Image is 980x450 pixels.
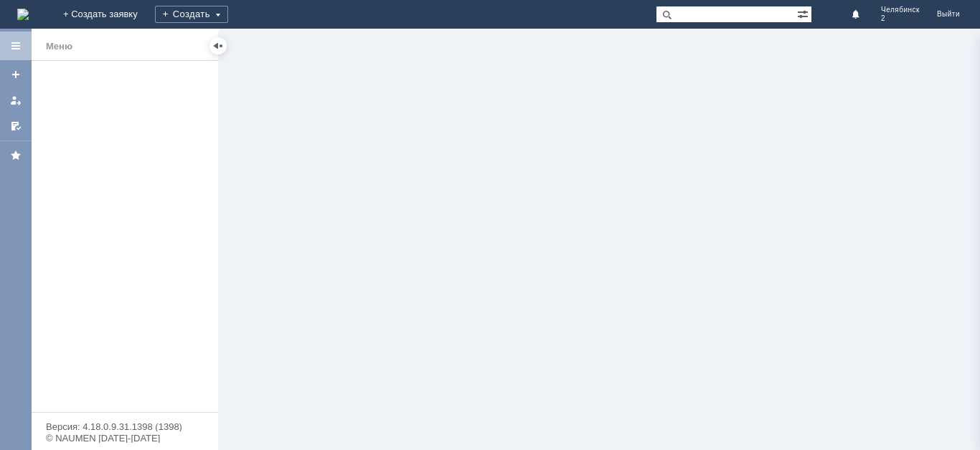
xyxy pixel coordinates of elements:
div: Скрыть меню [209,37,227,54]
a: Перейти на домашнюю страницу [17,9,29,20]
div: Создать [155,6,228,23]
span: 2 [881,14,920,23]
div: Меню [46,38,72,55]
div: © NAUMEN [DATE]-[DATE] [46,434,204,443]
span: Челябинск [881,6,920,14]
div: Версия: 4.18.0.9.31.1398 (1398) [46,422,204,431]
img: logo [17,9,29,20]
span: Расширенный поиск [797,6,811,20]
